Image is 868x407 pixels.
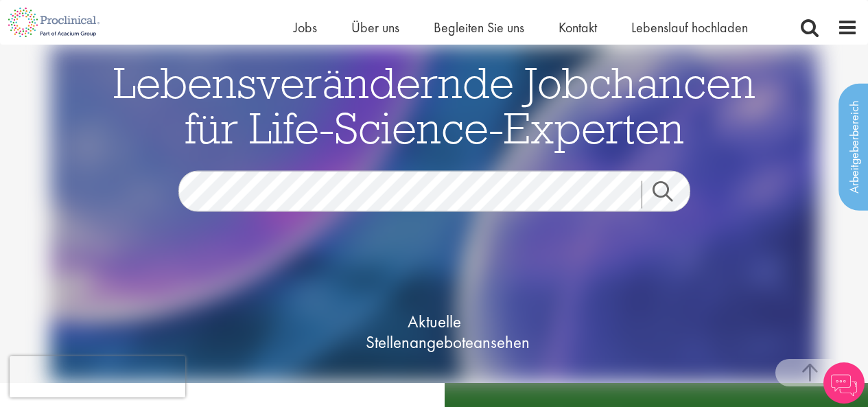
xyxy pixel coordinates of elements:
a: Begleiten Sie uns [434,19,524,36]
font: Aktuelle Stellenangebote [366,310,473,353]
a: Jobs [294,19,317,36]
a: Über uns [351,19,399,36]
a: Aktuelle Stellenangeboteansehen [366,246,503,397]
img: Kandidatenheim [49,45,818,383]
a: Schaltfläche zum Senden der Jobsuche [642,181,701,209]
a: Kontakt [559,19,597,36]
img: Chatbot [823,362,865,404]
a: Lebenslauf hochladen [631,19,748,36]
iframe: reCAPTCHA [10,356,185,397]
font: Lebensverändernde Jobchancen für Life-Science-Experten [113,55,755,155]
font: ansehen [473,331,530,353]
